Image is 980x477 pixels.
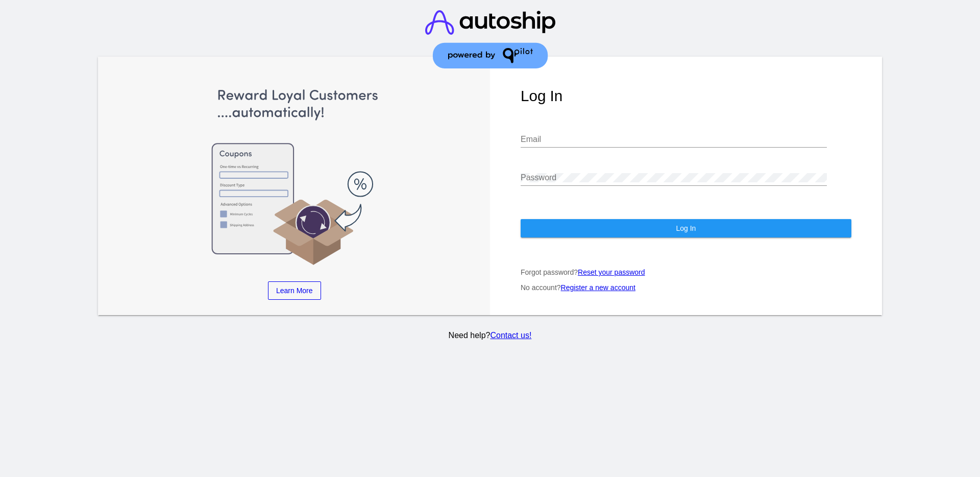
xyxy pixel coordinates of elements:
[96,331,884,340] p: Need help?
[521,219,851,237] button: Log In
[521,135,827,144] input: Email
[676,224,696,232] span: Log In
[521,268,851,276] p: Forgot password?
[521,87,851,105] h1: Log In
[561,283,635,292] a: Register a new account
[578,268,645,276] a: Reset your password
[521,283,851,292] p: No account?
[268,281,321,300] a: Learn More
[490,331,531,340] a: Contact us!
[276,287,313,295] span: Learn More
[129,87,460,266] img: Apply Coupons Automatically to Scheduled Orders with QPilot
